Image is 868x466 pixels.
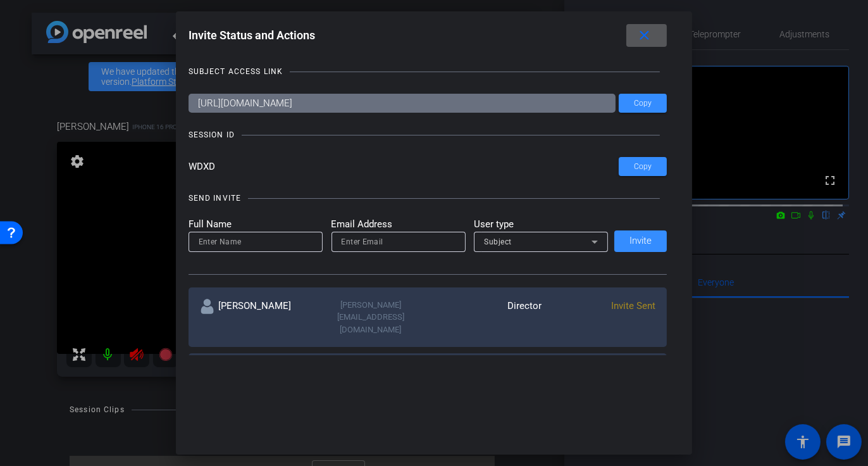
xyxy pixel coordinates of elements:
input: Enter Name [199,234,313,249]
span: Copy [634,162,652,172]
div: SESSION ID [189,129,235,141]
mat-label: Full Name [189,217,323,232]
div: Director [428,299,542,336]
span: Copy [634,99,652,108]
openreel-title-line: SUBJECT ACCESS LINK [189,65,667,78]
mat-label: User type [474,217,608,232]
div: [PERSON_NAME] [200,299,314,336]
div: SUBJECT ACCESS LINK [189,65,283,78]
openreel-title-line: SEND INVITE [189,192,667,205]
div: [PERSON_NAME][EMAIL_ADDRESS][DOMAIN_NAME] [314,299,428,336]
openreel-title-line: SESSION ID [189,129,667,141]
span: Invite Sent [611,300,655,312]
mat-icon: close [636,28,652,44]
button: Copy [619,157,667,176]
div: SEND INVITE [189,192,241,205]
div: Invite Status and Actions [189,24,667,47]
mat-label: Email Address [332,217,466,232]
button: Copy [619,94,667,113]
span: Subject [484,237,512,246]
input: Enter Email [342,234,456,249]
